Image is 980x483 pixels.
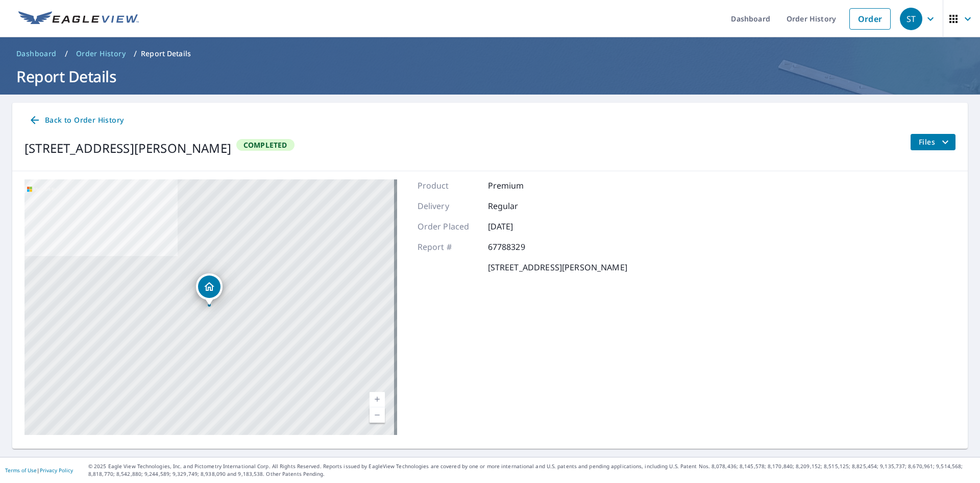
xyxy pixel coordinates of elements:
[418,179,479,192] p: Product
[370,392,385,407] a: Current Level 17, Zoom In
[134,48,137,60] li: /
[237,140,293,150] span: Completed
[40,467,73,474] a: Privacy Policy
[65,48,68,60] li: /
[910,134,955,150] button: filesDropdownBtn-67788329
[18,11,139,27] img: EV Logo
[900,8,922,30] div: ST
[76,49,126,59] span: Order History
[141,49,191,59] p: Report Details
[488,261,627,273] p: [STREET_ADDRESS][PERSON_NAME]
[418,200,479,212] p: Delivery
[12,45,968,62] nav: breadcrumb
[196,273,223,305] div: Dropped pin, building 1, Residential property, 505 Wall Street Milton, PA 17847
[418,241,479,253] p: Report #
[12,45,61,62] a: Dashboard
[370,407,385,423] a: Current Level 17, Zoom Out
[29,114,124,127] span: Back to Order History
[488,220,549,233] p: [DATE]
[16,49,57,59] span: Dashboard
[24,111,128,130] a: Back to Order History
[12,66,968,87] h1: Report Details
[24,139,231,157] div: [STREET_ADDRESS][PERSON_NAME]
[919,136,951,148] span: Files
[88,463,975,478] p: © 2025 Eagle View Technologies, Inc. and Pictometry International Corp. All Rights Reserved. Repo...
[488,200,549,212] p: Regular
[72,45,130,62] a: Order History
[5,467,37,474] a: Terms of Use
[418,220,479,233] p: Order Placed
[5,467,73,473] p: |
[488,179,549,192] p: Premium
[488,241,549,253] p: 67788329
[849,8,891,30] a: Order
